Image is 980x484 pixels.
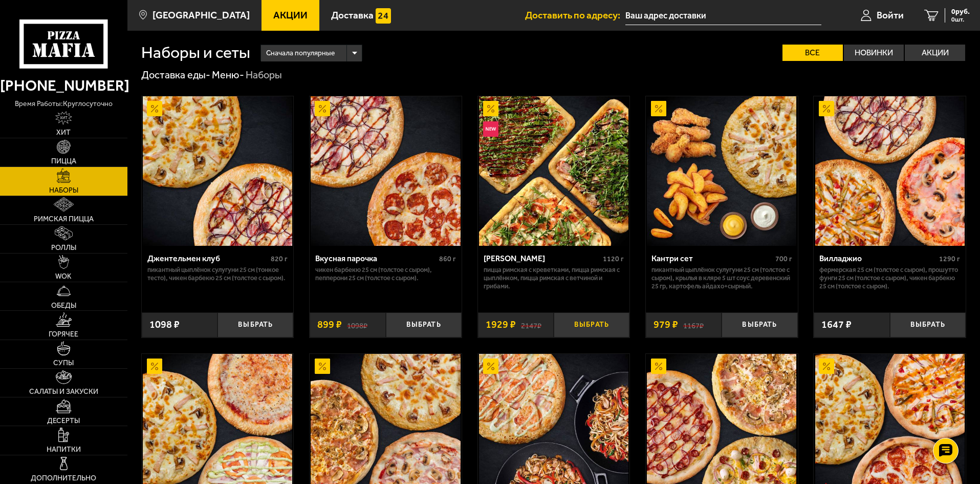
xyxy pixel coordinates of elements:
[819,359,834,374] img: Акционный
[603,255,624,263] span: 1120 г
[525,10,625,20] span: Доставить по адресу:
[554,312,629,338] button: Выбрать
[484,254,601,263] div: [PERSON_NAME]
[654,320,678,330] span: 979 ₽
[651,254,773,263] div: Кантри сет
[483,359,498,374] img: Акционный
[625,6,821,25] input: Ваш адрес доставки
[819,101,834,116] img: Акционный
[246,69,282,82] div: Наборы
[479,96,628,246] img: Мама Миа
[815,96,965,246] img: Вилладжио
[819,266,960,290] p: Фермерская 25 см (толстое с сыром), Прошутто Фунги 25 см (толстое с сыром), Чикен Барбекю 25 см (...
[142,96,294,246] a: АкционныйДжентельмен клуб
[347,320,367,330] s: 1098 ₽
[478,96,630,246] a: АкционныйНовинкаМама Миа
[47,446,81,453] span: Напитки
[814,96,966,246] a: АкционныйВилладжио
[217,312,293,338] button: Выбрать
[315,254,437,263] div: Вкусная парочка
[271,255,288,263] span: 820 г
[143,96,292,246] img: Джентельмен клуб
[311,96,460,246] img: Вкусная парочка
[315,359,330,374] img: Акционный
[844,45,904,61] label: Новинки
[29,388,98,395] span: Салаты и закуски
[439,255,456,263] span: 860 г
[149,320,180,330] span: 1098 ₽
[376,8,391,24] img: 15daf4d41897b9f0e9f617042186c801.svg
[951,8,970,15] span: 0 руб.
[483,121,498,137] img: Новинка
[315,101,330,116] img: Акционный
[647,96,796,246] img: Кантри сет
[486,320,516,330] span: 1929 ₽
[49,187,78,194] span: Наборы
[273,10,308,20] span: Акции
[47,417,80,425] span: Десерты
[31,475,96,482] span: Дополнительно
[56,129,71,136] span: Хит
[49,331,78,338] span: Горячее
[266,44,335,63] span: Сначала популярные
[51,158,76,165] span: Пицца
[147,254,269,263] div: Джентельмен клуб
[521,320,541,330] s: 2147 ₽
[775,255,792,263] span: 700 г
[141,69,210,81] a: Доставка еды-
[821,320,852,330] span: 1647 ₽
[483,101,498,116] img: Акционный
[141,45,250,61] h1: Наборы и сеты
[877,10,904,20] span: Войти
[310,96,462,246] a: АкционныйВкусная парочка
[951,16,970,23] span: 0 шт.
[147,266,288,282] p: Пикантный цыплёнок сулугуни 25 см (тонкое тесто), Чикен Барбекю 25 см (толстое с сыром).
[651,359,666,374] img: Акционный
[53,360,74,367] span: Супы
[51,302,76,309] span: Обеды
[34,216,94,223] span: Римская пицца
[939,255,960,263] span: 1290 г
[819,254,937,263] div: Вилладжио
[722,312,797,338] button: Выбрать
[651,101,666,116] img: Акционный
[51,244,76,251] span: Роллы
[212,69,244,81] a: Меню-
[147,101,162,116] img: Акционный
[683,320,704,330] s: 1167 ₽
[484,266,624,290] p: Пицца Римская с креветками, Пицца Римская с цыплёнком, Пицца Римская с ветчиной и грибами.
[55,273,72,280] span: WOK
[905,45,965,61] label: Акции
[386,312,462,338] button: Выбрать
[153,10,250,20] span: [GEOGRAPHIC_DATA]
[317,320,342,330] span: 899 ₽
[651,266,792,290] p: Пикантный цыплёнок сулугуни 25 см (толстое с сыром), крылья в кляре 5 шт соус деревенский 25 гр, ...
[331,10,374,20] span: Доставка
[646,96,798,246] a: АкционныйКантри сет
[890,312,966,338] button: Выбрать
[147,359,162,374] img: Акционный
[782,45,843,61] label: Все
[315,266,456,282] p: Чикен Барбекю 25 см (толстое с сыром), Пепперони 25 см (толстое с сыром).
